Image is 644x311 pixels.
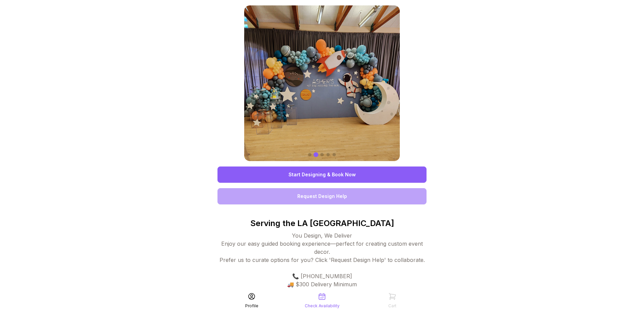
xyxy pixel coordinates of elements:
a: Start Designing & Book Now [217,166,427,183]
a: Request Design Help [217,188,427,204]
div: Profile [245,303,258,309]
div: Check Availability [305,303,340,309]
div: Cart [388,303,396,309]
div: You Design, We Deliver Enjoy our easy guided booking experience—perfect for creating custom event... [217,231,427,305]
p: Serving the LA [GEOGRAPHIC_DATA] [217,218,427,229]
